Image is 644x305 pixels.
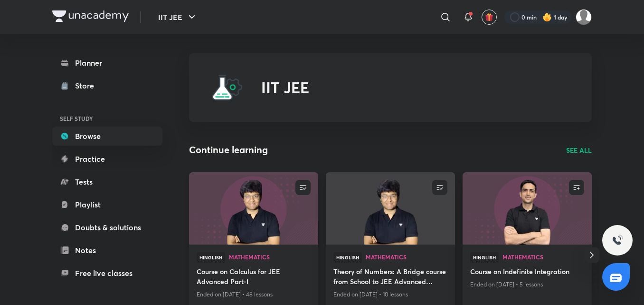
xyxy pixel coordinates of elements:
h6: SELF STUDY [52,110,162,127]
span: Mathematics [366,254,447,260]
a: Mathematics [502,254,584,261]
a: Tests [52,172,162,191]
a: Company Logo [52,10,129,24]
span: Hinglish [197,252,225,263]
a: Doubts & solutions [52,218,162,237]
img: Company Logo [52,10,129,22]
a: Practice [52,149,162,168]
img: new-thumbnail [461,171,593,245]
a: Theory of Numbers: A Bridge course from School to JEE Advanced Mathematics [333,266,447,288]
a: Course on Indefinite Integration [470,266,584,278]
a: Browse [52,127,162,146]
h2: IIT JEE [261,79,309,97]
h2: Continue learning [189,143,268,157]
img: Shravan [576,9,592,25]
p: Ended on [DATE] • 48 lessons [197,288,311,301]
a: Mathematics [229,254,311,261]
img: avatar [485,13,493,21]
a: Playlist [52,195,162,214]
a: Mathematics [366,254,447,261]
span: Hinglish [470,252,499,263]
span: Mathematics [229,254,311,260]
p: Ended on [DATE] • 10 lessons [333,288,447,301]
img: IIT JEE [212,72,242,103]
span: Mathematics [502,254,584,260]
a: Free live classes [52,264,162,283]
a: Course on Calculus for JEE Advanced Part-I [197,266,311,288]
img: streak [542,12,552,22]
button: IIT JEE [152,8,203,27]
span: Hinglish [333,252,362,263]
img: new-thumbnail [324,171,456,245]
a: Planner [52,53,162,72]
img: new-thumbnail [188,171,319,245]
a: new-thumbnail [326,172,455,245]
a: Store [52,76,162,95]
div: Store [75,80,100,91]
p: Ended on [DATE] • 5 lessons [470,278,584,291]
a: new-thumbnail [189,172,318,245]
img: ttu [612,235,623,246]
button: avatar [482,10,497,25]
a: SEE ALL [566,145,592,155]
a: Notes [52,241,162,260]
a: new-thumbnail [463,172,592,245]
